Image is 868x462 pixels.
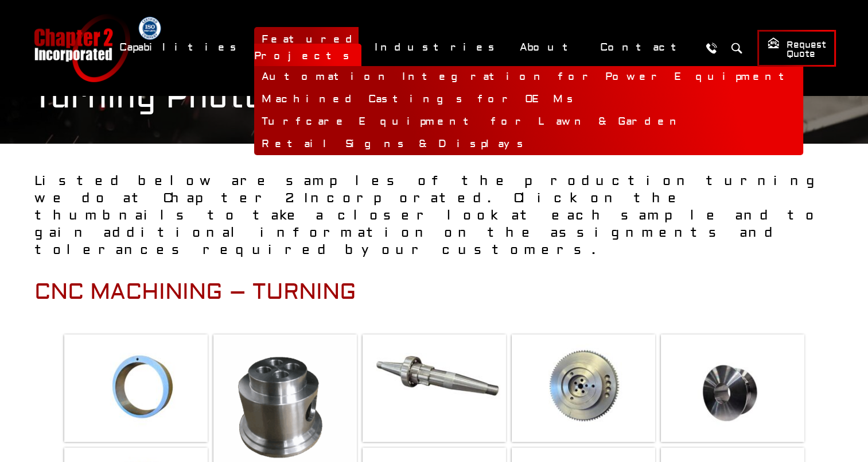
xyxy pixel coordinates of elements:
[593,35,695,60] a: Contact
[363,334,506,442] img: 1480095620.jpg
[726,37,748,59] button: Search
[33,14,130,82] a: Chapter 2 Incorporated
[767,37,826,60] span: Request Quote
[254,66,803,88] a: Automation Integration for Power Equipment
[64,334,208,442] img: 41268939.jpg
[512,334,655,442] img: 1536400566.jpg
[34,172,834,259] p: Listed below are samples of the production turning we do at Chapter 2 Incorporated. Click on the ...
[254,111,803,133] a: Turfcare Equipment for Lawn & Garden
[367,35,507,60] a: Industries
[112,35,248,60] a: Capabilities
[254,133,803,156] a: Retail Signs & Displays
[33,78,836,117] h1: Turning Photo Gallery
[254,27,361,68] a: Featured Projects
[34,279,834,306] h2: CNC Machining – Turning
[757,30,836,67] a: Request Quote
[701,37,722,59] a: Call Us
[512,35,587,60] a: About
[254,88,803,111] a: Machined Castings for OEMs
[661,334,804,442] img: 1328789152.jpg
